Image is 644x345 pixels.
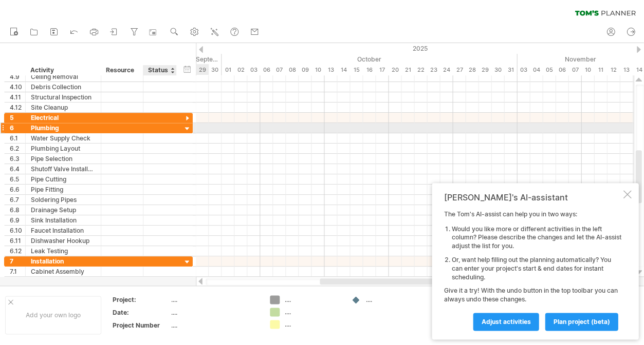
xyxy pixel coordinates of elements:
[466,65,479,75] div: Tuesday, 28 October 2025
[389,65,401,75] div: Monday, 20 October 2025
[517,65,530,75] div: Monday, 3 November 2025
[10,164,25,174] div: 6.4
[31,123,96,133] div: Plumbing
[337,65,350,75] div: Tuesday, 14 October 2025
[10,185,25,194] div: 6.6
[473,313,539,331] a: Adjust activities
[545,313,618,331] a: plan project (beta)
[594,65,607,75] div: Tuesday, 11 November 2025
[31,92,96,102] div: Structural Inspection
[31,195,96,205] div: Soldering Pipes
[10,226,25,235] div: 6.10
[10,215,25,225] div: 6.9
[414,65,427,75] div: Wednesday, 22 October 2025
[31,205,96,215] div: Drainage Setup
[10,267,25,276] div: 7.1
[31,236,96,246] div: Dishwasher Hookup
[479,65,491,75] div: Wednesday, 29 October 2025
[10,123,25,133] div: 6
[10,113,25,123] div: 5
[363,65,376,75] div: Thursday, 16 October 2025
[31,185,96,194] div: Pipe Fitting
[620,65,633,75] div: Thursday, 13 November 2025
[366,295,422,304] div: ....
[113,308,169,317] div: Date:
[209,65,222,75] div: Tuesday, 30 September 2025
[401,65,414,75] div: Tuesday, 21 October 2025
[10,82,25,92] div: 4.10
[148,65,171,75] div: Status
[299,65,311,75] div: Thursday, 9 October 2025
[31,215,96,225] div: Sink Installation
[10,154,25,164] div: 6.3
[453,65,466,75] div: Monday, 27 October 2025
[31,103,96,112] div: Site Cleanup
[171,321,257,330] div: ....
[311,65,324,75] div: Friday, 10 October 2025
[10,236,25,246] div: 6.11
[427,65,440,75] div: Thursday, 23 October 2025
[31,133,96,143] div: Water Supply Check
[113,321,169,330] div: Project Number
[31,154,96,164] div: Pipe Selection
[31,246,96,256] div: Leak Testing
[543,65,556,75] div: Wednesday, 5 November 2025
[273,65,286,75] div: Tuesday, 7 October 2025
[581,65,594,75] div: Monday, 10 November 2025
[171,308,257,317] div: ....
[10,256,25,266] div: 7
[285,308,341,316] div: ....
[568,65,581,75] div: Friday, 7 November 2025
[113,295,169,304] div: Project:
[556,65,568,75] div: Thursday, 6 November 2025
[10,174,25,184] div: 6.5
[31,226,96,235] div: Faucet Installation
[607,65,620,75] div: Wednesday, 12 November 2025
[5,296,101,334] div: Add your own logo
[10,72,25,82] div: 4.9
[10,205,25,215] div: 6.8
[504,65,517,75] div: Friday, 31 October 2025
[324,65,337,75] div: Monday, 13 October 2025
[10,133,25,143] div: 6.1
[234,65,247,75] div: Thursday, 2 October 2025
[10,92,25,102] div: 4.11
[285,320,341,329] div: ....
[31,72,96,82] div: Ceiling Removal
[444,210,621,330] div: The Tom's AI-assist can help you in two ways: Give it a try! With the undo button in the top tool...
[444,192,621,202] div: [PERSON_NAME]'s AI-assistant
[260,65,273,75] div: Monday, 6 October 2025
[10,144,25,153] div: 6.2
[247,65,260,75] div: Friday, 3 October 2025
[10,103,25,112] div: 4.12
[285,295,341,304] div: ....
[171,295,257,304] div: ....
[31,82,96,92] div: Debris Collection
[530,65,543,75] div: Tuesday, 4 November 2025
[30,65,95,75] div: Activity
[31,267,96,276] div: Cabinet Assembly
[481,318,530,326] span: Adjust activities
[31,113,96,123] div: Electrical
[286,65,299,75] div: Wednesday, 8 October 2025
[10,246,25,256] div: 6.12
[31,164,96,174] div: Shutoff Valve Installation
[222,65,234,75] div: Wednesday, 1 October 2025
[451,256,621,281] li: Or, want help filling out the planning automatically? You can enter your project's start & end da...
[553,318,610,326] span: plan project (beta)
[491,65,504,75] div: Thursday, 30 October 2025
[31,174,96,184] div: Pipe Cutting
[376,65,389,75] div: Friday, 17 October 2025
[222,54,517,65] div: October 2025
[440,65,453,75] div: Friday, 24 October 2025
[451,225,621,251] li: Would you like more or different activities in the left column? Please describe the changes and l...
[31,144,96,153] div: Plumbing Layout
[106,65,137,75] div: Resource
[350,65,363,75] div: Wednesday, 15 October 2025
[31,256,96,266] div: Installation
[196,65,209,75] div: Monday, 29 September 2025
[10,195,25,205] div: 6.7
